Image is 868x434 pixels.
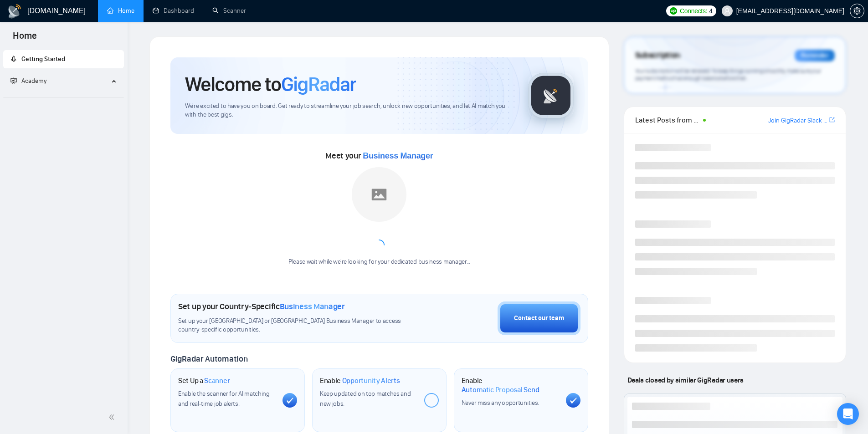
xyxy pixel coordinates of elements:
[829,116,835,123] span: export
[178,390,270,408] span: Enable the scanner for AI matching and real-time job alerts.
[709,6,713,16] span: 4
[850,7,864,15] a: setting
[178,317,420,334] span: Set up your [GEOGRAPHIC_DATA] or [GEOGRAPHIC_DATA] Business Manager to access country-specific op...
[10,77,46,85] span: Academy
[462,376,559,394] h1: Enable
[10,56,17,62] span: rocket
[680,6,707,16] span: Connects:
[5,29,44,48] span: Home
[635,67,821,82] span: Your subscription will be renewed. To keep things running smoothly, make sure your payment method...
[170,354,247,364] span: GigRadar Automation
[768,116,827,126] a: Join GigRadar Slack Community
[514,313,564,323] div: Contact our team
[204,376,230,385] span: Scanner
[280,301,345,311] span: Business Manager
[320,376,400,385] h1: Enable
[3,50,124,68] li: Getting Started
[21,77,46,85] span: Academy
[462,385,539,394] span: Automatic Proposal Send
[670,7,677,15] img: upwork-logo.png
[10,77,17,84] span: fund-projection-screen
[153,7,194,15] a: dashboardDashboard
[107,7,134,15] a: homeHome
[185,102,514,119] span: We're excited to have you on board. Get ready to streamline your job search, unlock new opportuni...
[635,114,700,126] span: Latest Posts from the GigRadar Community
[462,399,539,407] span: Never miss any opportunities.
[624,372,747,388] span: Deals closed by similar GigRadar users
[850,7,864,15] span: setting
[829,116,835,124] a: export
[850,4,864,18] button: setting
[325,151,433,161] span: Meet your
[837,403,859,425] div: Open Intercom Messenger
[342,376,400,385] span: Opportunity Alerts
[352,167,406,222] img: placeholder.png
[363,151,433,160] span: Business Manager
[108,413,118,422] span: double-left
[724,8,730,14] span: user
[21,55,65,63] span: Getting Started
[7,4,22,19] img: logo
[528,73,574,118] img: gigradar-logo.png
[283,258,476,266] div: Please wait while we're looking for your dedicated business manager...
[185,72,356,97] h1: Welcome to
[3,94,124,100] li: Academy Homepage
[178,376,230,385] h1: Set Up a
[795,50,835,61] div: Reminder
[178,301,345,311] h1: Set up your Country-Specific
[635,48,680,63] span: Subscription
[374,240,385,250] span: loading
[320,390,411,408] span: Keep updated on top matches and new jobs.
[212,7,246,15] a: searchScanner
[281,72,356,97] span: GigRadar
[498,301,580,335] button: Contact our team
